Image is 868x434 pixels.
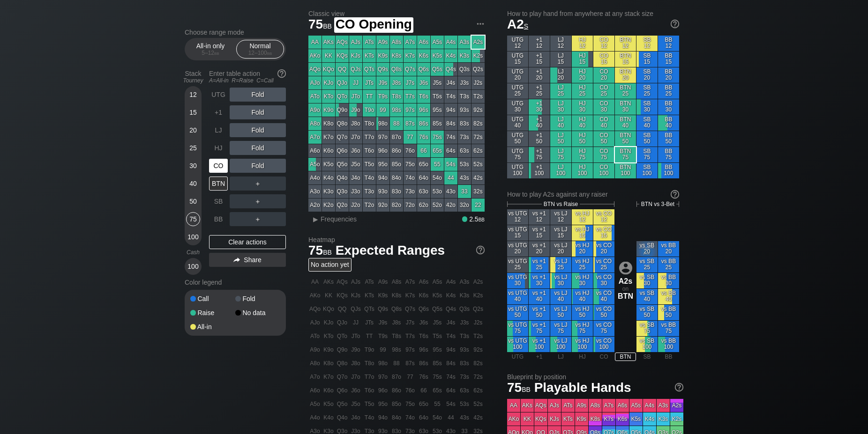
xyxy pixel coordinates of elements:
div: 43o [444,185,457,198]
div: KJo [322,76,335,89]
div: 83o [390,185,403,198]
div: BB 15 [658,51,679,67]
div: LJ 30 [550,99,571,115]
div: T5o [363,158,376,171]
div: 74o [404,171,417,184]
div: Q6s [417,63,430,76]
div: BTN 50 [615,131,636,147]
div: SB 12 [636,36,658,51]
div: Fold [230,123,286,137]
div: 97o [376,131,389,144]
div: 83s [458,117,471,130]
div: K3o [322,185,335,198]
div: ATs [363,36,376,49]
div: HJ 50 [572,131,593,147]
div: KK [322,49,335,62]
div: vs UTG 12 [507,209,528,225]
div: KJs [349,49,362,62]
div: UTG 25 [507,83,528,99]
div: 94s [444,103,457,117]
div: 77 [404,131,417,144]
div: 75 [186,212,200,226]
div: 84o [390,171,403,184]
div: 15 [186,105,200,119]
div: QTs [363,63,376,76]
h2: How to play hand from anywhere at any stack size [507,10,679,17]
div: A3s [458,36,471,49]
div: 43s [458,171,471,184]
div: UTG 100 [507,163,528,178]
div: A4s [444,36,457,49]
div: K8o [322,117,335,130]
div: QQ [336,63,349,76]
div: J4o [349,171,362,184]
div: Q4o [336,171,349,184]
div: CO 12 [593,36,614,51]
div: ＋ [230,177,286,191]
div: Stack [181,66,205,88]
div: 74s [444,131,457,144]
div: UTG 20 [507,67,528,83]
div: HJ 15 [572,51,593,67]
div: K5o [322,158,335,171]
div: A9s [376,36,389,49]
div: J8s [390,76,403,89]
div: A5s [431,36,444,49]
div: 53s [458,158,471,171]
div: BTN 15 [615,51,636,67]
div: Fold [235,295,280,302]
div: 52s [471,158,485,171]
div: T7o [363,131,376,144]
div: HJ 30 [572,99,593,115]
div: BB 20 [658,67,679,83]
div: ＋ [230,194,286,208]
div: SB [209,194,228,208]
div: 98s [390,103,403,117]
div: 95o [376,158,389,171]
img: share.864f2f62.svg [233,257,240,263]
div: UTG 40 [507,115,528,131]
div: CO [209,159,228,173]
div: QJs [349,63,362,76]
div: AJs [349,36,362,49]
div: CO 25 [593,83,614,99]
div: 86s [417,117,430,130]
div: All-in [190,324,235,330]
div: KTo [322,90,335,103]
div: UTG 30 [507,99,528,115]
div: Fold [230,105,286,119]
div: KTs [363,49,376,62]
div: 84s [444,117,457,130]
img: ellipsis.fd386fe8.svg [475,19,486,29]
div: 32o [458,199,471,212]
div: KQs [336,49,349,62]
div: BB 75 [658,147,679,162]
div: Q2s [471,63,485,76]
div: T9s [376,90,389,103]
div: A9o [308,103,322,117]
h2: Classic view [308,10,485,17]
div: CO 20 [593,67,614,83]
div: UTG 75 [507,147,528,162]
div: K2s [471,49,485,62]
div: J9s [376,76,389,89]
div: LJ 15 [550,51,571,67]
div: T7s [404,90,417,103]
div: Q3s [458,63,471,76]
div: T5s [431,90,444,103]
div: All-in only [189,40,232,58]
div: A8s [390,36,403,49]
div: JTs [363,76,376,89]
div: K6o [322,144,335,157]
div: LJ 50 [550,131,571,147]
div: T6o [363,144,376,157]
div: AJo [308,76,322,89]
div: 66 [417,144,430,157]
div: K4s [444,49,457,62]
div: CO 40 [593,115,614,131]
div: K6s [417,49,430,62]
div: BTN 25 [615,83,636,99]
div: K9o [322,103,335,117]
div: 72o [404,199,417,212]
div: Fold [230,159,286,173]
